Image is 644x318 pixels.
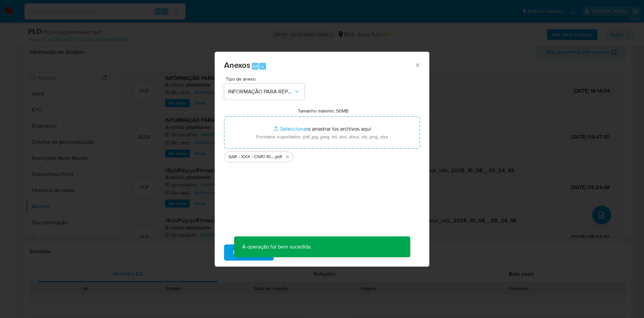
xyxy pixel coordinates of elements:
p: A operação foi bem sucedida [234,236,319,257]
span: a [261,63,264,70]
ul: Archivos seleccionados [224,149,420,162]
button: Cerrar [414,62,420,68]
span: SAR - XXX - CNPJ 61932003000158 - 61.932.003 [PERSON_NAME] [228,153,274,160]
label: Tamanho máximo: 50MB [298,108,348,114]
button: Subir arquivo [224,244,274,261]
span: Alt [253,63,258,70]
span: Tipo de anexo [226,77,306,81]
button: Eliminar SAR - XXX - CNPJ 61932003000158 - 61.932.003 VITOR GABRIEL OLIVEIRA DE ASSIS.pdf [283,153,291,161]
span: .pdf [274,153,282,160]
span: Cancelar [285,245,307,260]
span: Anexos [224,59,250,71]
button: INFORMAÇÃO PARA REPORTE - COAF [224,84,305,100]
span: Subir arquivo [233,245,265,260]
span: INFORMAÇÃO PARA REPORTE - COAF [228,88,294,95]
